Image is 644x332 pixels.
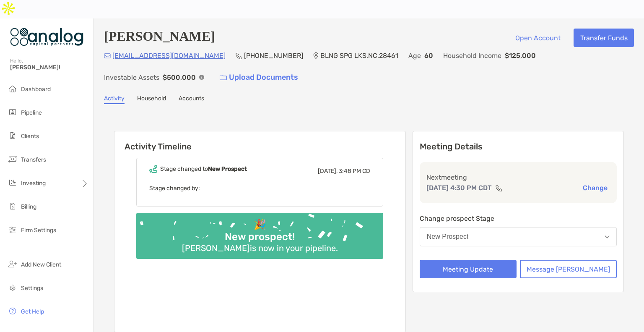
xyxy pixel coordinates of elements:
[10,22,83,52] img: Zoe Logo
[104,29,215,47] h4: [PERSON_NAME]
[426,172,610,183] p: Next meeting
[214,68,304,86] a: Upload Documents
[8,225,18,235] img: firm-settings icon
[179,243,341,253] div: [PERSON_NAME] is now in your pipeline.
[21,109,42,116] span: Pipeline
[420,227,617,246] button: New Prospect
[21,86,51,93] span: Dashboard
[221,231,298,243] div: New prospect!
[509,29,567,47] button: Open Account
[313,52,319,59] img: Location Icon
[605,235,610,238] img: Open dropdown arrow
[424,50,433,61] p: 60
[8,178,18,188] img: investing icon
[163,72,196,83] p: $500,000
[10,64,88,71] span: [PERSON_NAME]!
[427,233,469,241] div: New Prospect
[8,306,18,316] img: get-help icon
[137,95,166,104] a: Household
[420,260,517,278] button: Meeting Update
[114,131,405,152] h6: Activity Timeline
[149,183,370,193] p: Stage changed by:
[104,53,111,58] img: Email Icon
[408,50,421,61] p: Age
[21,180,46,187] span: Investing
[339,167,370,175] span: 3:48 PM CD
[318,167,338,175] span: [DATE],
[208,165,247,173] b: New Prospect
[574,29,634,47] button: Transfer Funds
[244,50,303,61] p: [PHONE_NUMBER]
[443,50,501,61] p: Household Income
[580,183,610,192] button: Change
[149,165,157,173] img: Event icon
[8,84,18,94] img: dashboard icon
[426,183,492,193] p: [DATE] 4:30 PM CDT
[520,260,617,278] button: Message [PERSON_NAME]
[104,72,159,83] p: Investable Assets
[21,308,44,315] span: Get Help
[104,95,125,104] a: Activity
[8,131,18,141] img: clients icon
[8,201,18,211] img: billing icon
[112,50,226,61] p: [EMAIL_ADDRESS][DOMAIN_NAME]
[199,75,204,80] img: Info Icon
[21,285,43,292] span: Settings
[420,213,617,224] p: Change prospect Stage
[21,261,61,268] span: Add New Client
[420,141,617,152] p: Meeting Details
[220,75,227,81] img: button icon
[21,227,56,234] span: Firm Settings
[250,219,270,231] div: 🎉
[8,259,18,269] img: add_new_client icon
[21,203,36,210] span: Billing
[179,95,204,104] a: Accounts
[8,282,18,293] img: settings icon
[505,50,536,61] p: $125,000
[160,165,247,173] div: Stage changed to
[320,50,398,61] p: BLNG SPG LKS , NC , 28461
[495,185,503,191] img: communication type
[8,154,18,164] img: transfers icon
[21,156,46,163] span: Transfers
[8,107,18,117] img: pipeline icon
[21,133,39,140] span: Clients
[236,52,242,59] img: Phone Icon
